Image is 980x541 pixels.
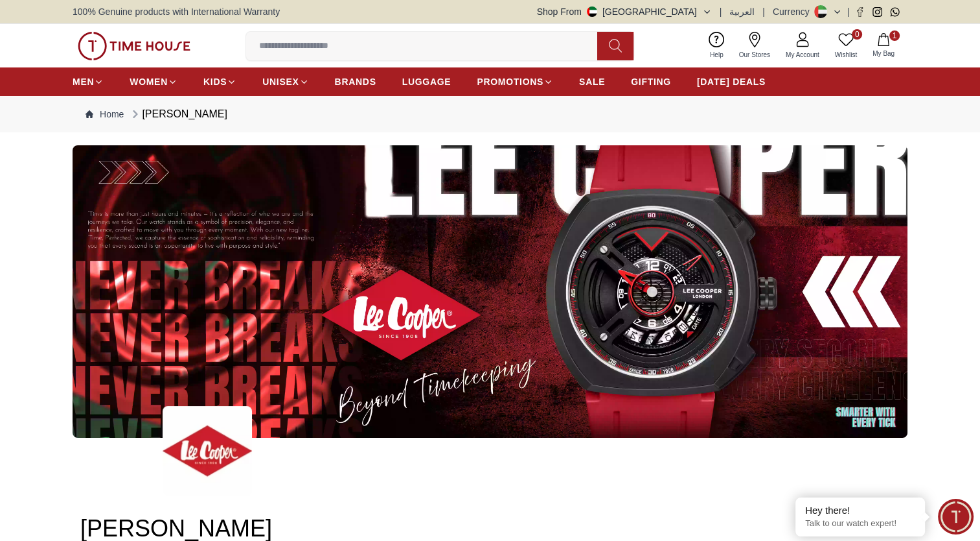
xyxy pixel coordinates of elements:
[78,32,190,60] img: ...
[335,75,376,88] span: BRANDS
[537,5,712,18] button: Shop From[GEOGRAPHIC_DATA]
[731,29,778,62] a: Our Stores
[203,70,236,93] a: KIDS
[773,5,815,18] div: Currency
[805,504,915,517] div: Hey there!
[73,5,280,18] span: 100% Genuine products with International Warranty
[827,29,865,62] a: 0Wishlist
[587,6,597,17] img: United Arab Emirates
[867,49,900,58] span: My Bag
[579,70,605,93] a: SALE
[477,70,553,93] a: PROMOTIONS
[830,50,862,60] span: Wishlist
[734,50,775,60] span: Our Stores
[697,75,766,88] span: [DATE] DEALS
[762,5,765,18] span: |
[805,518,915,529] p: Talk to our watch expert!
[402,75,451,88] span: LUGGAGE
[729,5,755,18] button: العربية
[890,7,900,17] a: Whatsapp
[130,70,177,93] a: WOMEN
[73,70,104,93] a: MEN
[85,108,124,121] a: Home
[938,499,974,535] div: Chat Widget
[889,30,900,41] span: 1
[631,70,671,93] a: GIFTING
[855,7,865,17] a: Facebook
[262,75,299,88] span: UNISEX
[130,75,168,88] span: WOMEN
[781,50,825,60] span: My Account
[477,75,543,88] span: PROMOTIONS
[631,75,671,88] span: GIFTING
[847,5,850,18] span: |
[73,145,907,438] img: ...
[402,70,451,93] a: LUGGAGE
[872,7,882,17] a: Instagram
[335,70,376,93] a: BRANDS
[852,29,862,40] span: 0
[865,30,902,61] button: 1My Bag
[163,406,252,496] img: ...
[73,96,907,132] nav: Breadcrumb
[203,75,227,88] span: KIDS
[702,29,731,62] a: Help
[705,50,729,60] span: Help
[720,5,722,18] span: |
[579,75,605,88] span: SALE
[697,70,766,93] a: [DATE] DEALS
[73,75,94,88] span: MEN
[262,70,308,93] a: UNISEX
[129,106,227,122] div: [PERSON_NAME]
